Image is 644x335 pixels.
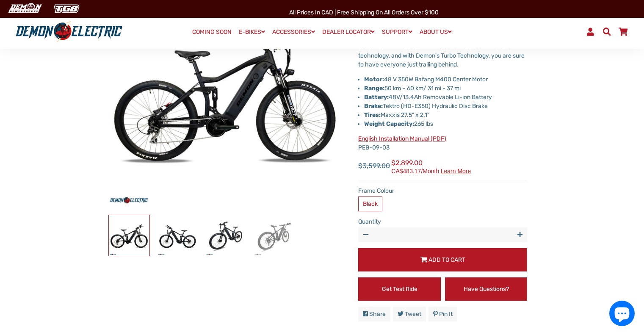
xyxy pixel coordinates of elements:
[364,119,527,128] li: 265 lbs
[607,301,637,328] inbox-online-store-chat: Shopify online store chat
[289,9,439,16] span: All Prices in CAD | Free shipping on all orders over $100
[428,256,465,263] span: Add to Cart
[13,21,125,43] img: Demon Electric logo
[319,26,378,38] a: DEALER LOCATOR
[358,248,527,271] button: Add to Cart
[358,217,527,226] label: Quantity
[379,26,415,38] a: SUPPORT
[205,215,246,256] img: Outlaw Mountain eBike - Demon Electric
[269,26,318,38] a: ACCESSORIES
[364,111,527,119] li: Maxxis 27.5” x 2.1"
[358,227,527,242] input: quantity
[109,215,149,256] img: Outlaw Mountain eBike - Demon Electric
[364,102,527,111] li: Tektro (HD-E350) Hydraulic Disc Brake
[358,197,382,211] label: Black
[417,26,455,38] a: ABOUT US
[364,93,527,102] li: 48V/13.4Ah Removable Li-ion Battery
[358,277,441,301] a: Get Test Ride
[512,227,527,242] button: Increase item quantity by one
[254,215,294,256] img: Outlaw Mountain eBike - Demon Electric
[236,26,268,38] a: E-BIKES
[364,85,384,92] strong: Range:
[358,161,390,171] span: $3,599.00
[405,310,421,318] span: Tweet
[157,215,198,256] img: Outlaw Mountain eBike - Demon Electric
[369,310,386,318] span: Share
[445,277,528,301] a: Have Questions?
[49,2,84,16] img: TGB Canada
[189,26,235,38] a: COMING SOON
[364,120,414,127] strong: Weight Capacity:
[358,135,446,142] a: English Installation Manual (PDF)
[358,134,527,152] p: PEB-09-03
[364,75,527,84] li: 48 V 350W Bafang M400 Center Motor
[391,158,471,174] span: $2,899.00
[364,76,384,83] strong: Motor:
[364,102,383,110] strong: Brake:
[358,227,373,242] button: Reduce item quantity by one
[439,310,453,318] span: Pin it
[364,111,381,119] strong: Tires:
[364,84,527,93] li: 50 km – 60 km/ 31 mi - 37 mi
[4,2,45,16] img: Demon Electric
[358,186,527,195] label: Frame Colour
[364,94,389,101] strong: Battery:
